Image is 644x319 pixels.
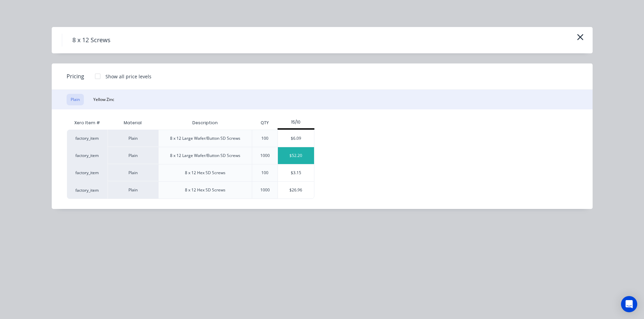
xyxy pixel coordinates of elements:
[185,187,225,193] div: 8 x 12 Hex SD Screws
[108,147,158,164] div: Plain
[108,181,158,199] div: Plain
[108,164,158,181] div: Plain
[170,153,240,159] div: 8 x 12 Large Wafer/Button SD Screws
[255,114,274,131] div: QTY
[62,34,121,47] h4: 8 x 12 Screws
[108,130,158,147] div: Plain
[67,181,108,199] div: factory_item
[278,164,314,181] div: $3.15
[170,135,240,141] div: 8 x 12 Large Wafer/Button SD Screws
[261,135,268,141] div: 100
[105,73,151,80] div: Show all price levels
[278,130,314,147] div: $6.09
[108,116,158,130] div: Material
[67,130,108,147] div: factory_item
[260,187,270,193] div: 1000
[261,170,268,176] div: 100
[187,114,223,131] div: Description
[67,164,108,181] div: factory_item
[67,147,108,164] div: factory_item
[89,94,118,105] button: Yellow Zinc
[278,147,314,164] div: $52.20
[67,116,108,130] div: Xero Item #
[260,153,270,159] div: 1000
[621,296,637,312] div: Open Intercom Messenger
[278,182,314,198] div: $26.96
[185,170,225,176] div: 8 x 12 Hex SD Screws
[278,119,314,125] div: 15/10
[67,72,84,80] span: Pricing
[67,94,84,105] button: Plain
